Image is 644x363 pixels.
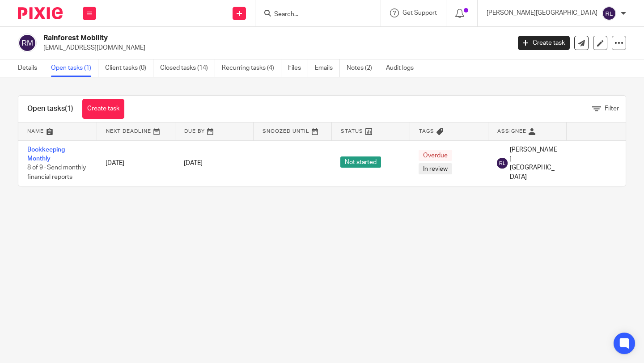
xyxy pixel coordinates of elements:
[510,145,557,181] span: [PERSON_NAME][GEOGRAPHIC_DATA]
[43,34,412,43] h2: Rainforest Mobility
[27,165,86,180] span: 8 of 9 · Send monthly financial reports
[419,129,434,134] span: Tags
[419,163,452,174] span: In review
[18,7,63,19] img: Pixie
[402,10,437,16] span: Get Support
[263,129,309,134] span: Snoozed Until
[497,158,508,169] img: svg%3E
[184,160,203,166] span: [DATE]
[340,156,381,168] span: Not started
[315,59,340,77] a: Emails
[18,34,37,52] img: svg%3E
[27,104,73,114] h1: Open tasks
[347,59,379,77] a: Notes (2)
[419,150,452,161] span: Overdue
[518,36,570,50] a: Create task
[288,59,308,77] a: Files
[27,147,68,162] a: Bookkeeping - Monthly
[605,106,619,112] span: Filter
[386,59,420,77] a: Audit logs
[160,59,215,77] a: Closed tasks (14)
[105,59,153,77] a: Client tasks (0)
[341,129,363,134] span: Status
[51,59,98,77] a: Open tasks (1)
[222,59,281,77] a: Recurring tasks (4)
[487,8,597,17] p: [PERSON_NAME][GEOGRAPHIC_DATA]
[65,105,73,112] span: (1)
[273,11,354,19] input: Search
[82,99,124,119] a: Create task
[97,140,175,186] td: [DATE]
[602,6,616,21] img: svg%3E
[43,43,504,52] p: [EMAIL_ADDRESS][DOMAIN_NAME]
[18,59,44,77] a: Details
